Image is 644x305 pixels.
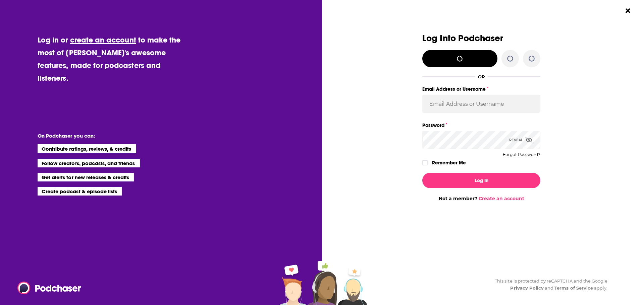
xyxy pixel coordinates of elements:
[489,278,607,292] div: This site is protected by reCAPTCHA and the Google and apply.
[510,285,544,291] a: Privacy Policy
[38,187,122,196] li: Create podcast & episode lists
[422,33,540,43] h3: Log Into Podchaser
[38,144,136,153] li: Contribute ratings, reviews, & credits
[503,152,540,157] button: Forgot Password?
[422,196,540,202] div: Not a member?
[38,133,172,139] li: On Podchaser you can:
[479,196,524,202] a: Create an account
[38,173,134,181] li: Get alerts for new releases & credits
[509,131,532,149] div: Reveal
[478,74,485,79] div: OR
[422,85,540,93] label: Email Address or Username
[554,285,593,291] a: Terms of Service
[38,159,140,167] li: Follow creators, podcasts, and friends
[432,158,466,167] label: Remember Me
[70,35,136,45] a: create an account
[422,173,540,188] button: Log In
[17,282,76,294] a: Podchaser - Follow, Share and Rate Podcasts
[17,282,82,294] img: Podchaser - Follow, Share and Rate Podcasts
[422,121,540,130] label: Password
[622,4,634,17] button: Close Button
[422,95,540,113] input: Email Address or Username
